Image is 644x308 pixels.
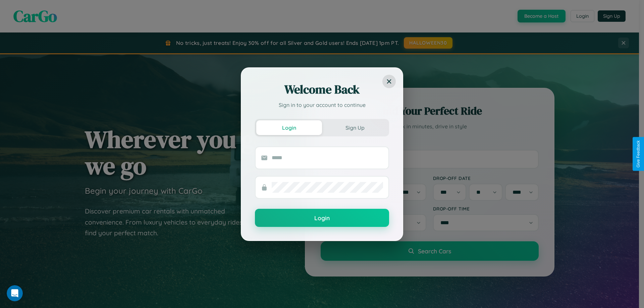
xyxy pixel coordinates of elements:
[636,140,641,168] div: Give Feedback
[7,285,23,301] iframe: Intercom live chat
[322,120,388,135] button: Sign Up
[255,81,389,98] h2: Welcome Back
[255,209,389,227] button: Login
[255,101,389,109] p: Sign in to your account to continue
[256,120,322,135] button: Login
